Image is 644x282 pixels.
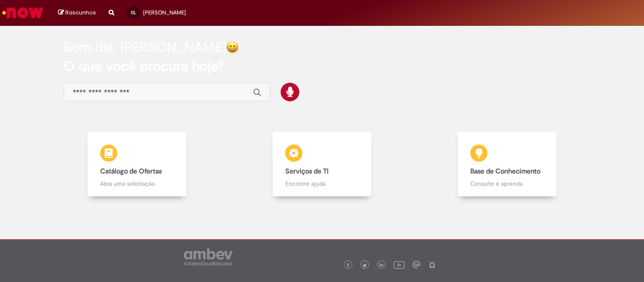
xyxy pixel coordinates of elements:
a: Catálogo de Ofertas Abra uma solicitação [45,132,230,197]
p: Consulte e aprenda [470,179,544,188]
img: logo_footer_linkedin.png [379,263,383,268]
span: CL [131,10,136,15]
a: Serviços de TI Encontre ajuda [230,132,415,197]
a: Base de Conhecimento Consulte e aprenda [414,132,599,197]
span: Rascunhos [65,8,96,17]
b: Catálogo de Ofertas [100,167,162,176]
img: logo_footer_ambev_rotulo_gray.png [184,248,233,265]
b: Serviços de TI [285,167,329,176]
a: Rascunhos [58,9,96,17]
img: logo_footer_facebook.png [346,263,350,268]
b: Base de Conhecimento [470,167,540,176]
img: logo_footer_twitter.png [363,263,367,268]
img: logo_footer_workplace.png [413,261,420,268]
h2: O que você procura hoje? [64,59,580,74]
p: Abra uma solicitação [100,179,174,188]
span: [PERSON_NAME] [143,9,186,16]
h2: Bom dia, [PERSON_NAME] [64,40,226,55]
img: logo_footer_naosei.png [428,261,436,268]
img: ServiceNow [1,4,45,21]
img: logo_footer_youtube.png [394,259,405,270]
img: happy-face.png [226,41,239,53]
p: Encontre ajuda [285,179,359,188]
